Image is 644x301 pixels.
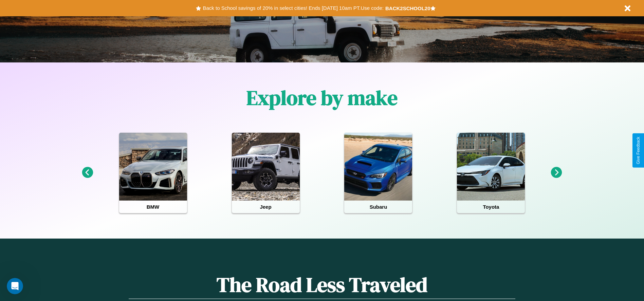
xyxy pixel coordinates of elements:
[129,271,515,299] h1: The Road Less Traveled
[457,201,525,213] h4: Toyota
[344,201,412,213] h4: Subaru
[246,84,398,112] h1: Explore by make
[385,5,430,11] b: BACK2SCHOOL20
[7,278,23,294] iframe: Intercom live chat
[636,137,641,164] div: Give Feedback
[232,201,300,213] h4: Jeep
[119,201,187,213] h4: BMW
[201,3,385,13] button: Back to School savings of 20% in select cities! Ends [DATE] 10am PT.Use code:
